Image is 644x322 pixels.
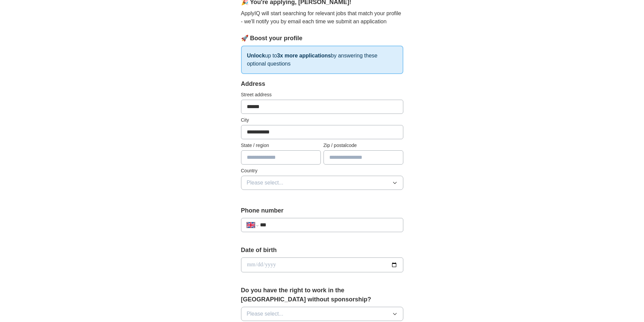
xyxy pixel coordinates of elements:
span: Please select... [247,179,284,187]
button: Please select... [241,307,403,321]
button: Please select... [241,176,403,190]
label: City [241,117,403,124]
label: Country [241,167,403,174]
div: Address [241,79,403,89]
strong: 3x more applications [277,53,331,58]
label: Zip / postalcode [324,142,403,149]
label: Street address [241,91,403,98]
strong: Unlock [247,53,265,58]
div: 🚀 Boost your profile [241,34,403,43]
label: Date of birth [241,246,403,255]
label: State / region [241,142,321,149]
span: Please select... [247,310,284,318]
label: Phone number [241,206,403,215]
p: ApplyIQ will start searching for relevant jobs that match your profile - we'll notify you by emai... [241,9,403,26]
p: up to by answering these optional questions [241,46,403,74]
label: Do you have the right to work in the [GEOGRAPHIC_DATA] without sponsorship? [241,286,403,304]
